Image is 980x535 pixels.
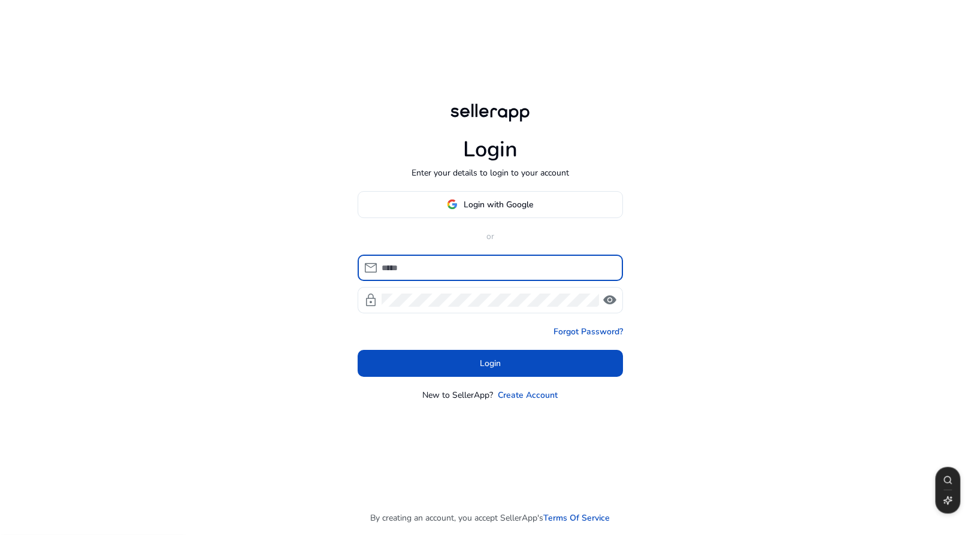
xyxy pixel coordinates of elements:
a: Terms Of Service [543,512,610,524]
span: Login with Google [464,198,533,211]
span: visibility [603,293,617,307]
a: Create Account [498,389,558,401]
a: Forgot Password? [553,325,623,338]
p: Enter your details to login to your account [412,167,569,179]
p: or [358,230,623,243]
h1: Login [463,137,518,162]
span: lock [364,293,378,307]
p: New to SellerApp? [422,389,493,401]
span: mail [364,261,378,275]
img: google-logo.svg [447,199,458,210]
span: Login [480,357,501,370]
button: Login [358,350,623,377]
button: Login with Google [358,191,623,218]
